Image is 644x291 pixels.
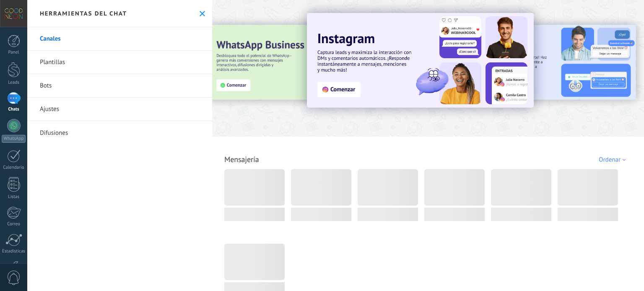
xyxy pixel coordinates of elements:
[2,107,26,112] div: Chats
[2,194,26,200] div: Listas
[2,249,26,254] div: Estadísticas
[27,51,212,74] a: Plantillas
[2,221,26,227] div: Correo
[40,10,127,17] h2: Herramientas del chat
[208,25,387,100] img: Slide 3
[2,135,26,143] div: WhatsApp
[2,165,26,170] div: Calendario
[27,98,212,121] a: Ajustes
[599,156,628,164] div: Ordenar
[27,74,212,98] a: Bots
[27,121,212,144] a: Difusiones
[307,13,534,108] img: Slide 1
[2,50,26,55] div: Panel
[27,27,212,51] a: Canales
[2,80,26,85] div: Leads
[457,25,636,100] img: Slide 2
